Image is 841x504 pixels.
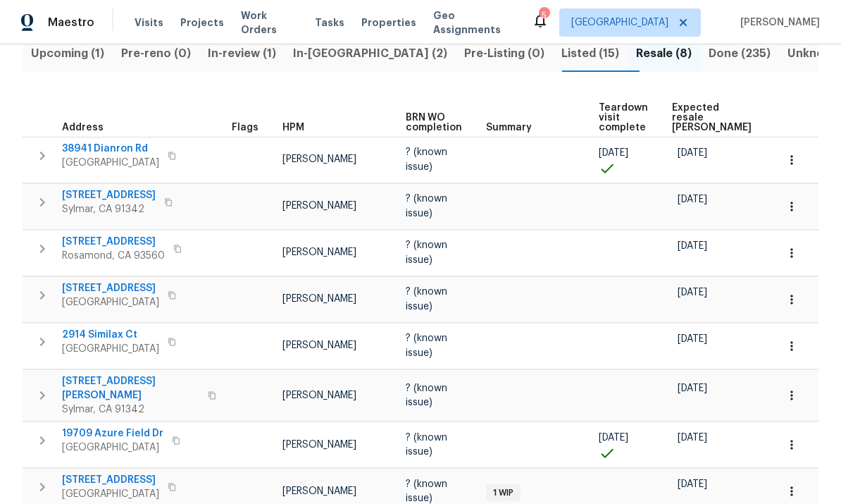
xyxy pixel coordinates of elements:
[678,288,707,297] span: [DATE]
[406,147,447,171] span: ? (known issue)
[599,148,628,158] span: [DATE]
[709,44,771,63] span: Done (235)
[282,391,356,400] span: [PERSON_NAME]
[486,123,532,133] span: Summary
[62,402,199,417] span: Sylmar, CA 91342
[62,426,163,441] span: 19709 Azure Field Dr
[282,486,356,496] span: [PERSON_NAME]
[62,441,163,455] span: [GEOGRAPHIC_DATA]
[62,142,159,156] span: 38941 Dianron Rd
[433,8,515,37] span: Geo Assignments
[678,479,707,489] span: [DATE]
[282,294,356,304] span: [PERSON_NAME]
[539,8,549,23] div: 5
[232,123,258,133] span: Flags
[735,16,820,30] span: [PERSON_NAME]
[62,235,165,249] span: [STREET_ADDRESS]
[62,249,165,263] span: Rosamond, CA 93560
[282,201,356,211] span: [PERSON_NAME]
[678,383,707,393] span: [DATE]
[31,44,104,63] span: Upcoming (1)
[678,241,707,251] span: [DATE]
[406,194,447,218] span: ? (known issue)
[406,287,447,311] span: ? (known issue)
[62,188,156,202] span: [STREET_ADDRESS]
[62,342,159,356] span: [GEOGRAPHIC_DATA]
[208,44,276,63] span: In-review (1)
[62,202,156,216] span: Sylmar, CA 91342
[62,281,159,295] span: [STREET_ADDRESS]
[315,18,344,27] span: Tasks
[561,44,619,63] span: Listed (15)
[180,16,224,30] span: Projects
[48,16,94,30] span: Maestro
[599,103,648,133] span: Teardown visit complete
[406,479,447,503] span: ? (known issue)
[121,44,191,63] span: Pre-reno (0)
[406,113,462,133] span: BRN WO completion
[487,487,519,499] span: 1 WIP
[406,240,447,264] span: ? (known issue)
[406,383,447,407] span: ? (known issue)
[678,195,707,204] span: [DATE]
[135,16,163,30] span: Visits
[571,16,668,30] span: [GEOGRAPHIC_DATA]
[282,123,304,133] span: HPM
[678,334,707,344] span: [DATE]
[672,103,752,133] span: Expected resale [PERSON_NAME]
[62,473,159,487] span: [STREET_ADDRESS]
[282,440,356,450] span: [PERSON_NAME]
[636,44,692,63] span: Resale (8)
[62,295,159,309] span: [GEOGRAPHIC_DATA]
[62,328,159,342] span: 2914 Similax Ct
[282,247,356,257] span: [PERSON_NAME]
[464,44,544,63] span: Pre-Listing (0)
[678,433,707,443] span: [DATE]
[599,433,628,443] span: [DATE]
[62,156,159,170] span: [GEOGRAPHIC_DATA]
[406,333,447,357] span: ? (known issue)
[282,340,356,350] span: [PERSON_NAME]
[293,44,447,63] span: In-[GEOGRAPHIC_DATA] (2)
[62,123,104,133] span: Address
[678,148,707,158] span: [DATE]
[241,8,298,37] span: Work Orders
[62,487,159,501] span: [GEOGRAPHIC_DATA]
[282,154,356,164] span: [PERSON_NAME]
[361,16,416,30] span: Properties
[406,433,447,457] span: ? (known issue)
[62,374,199,402] span: [STREET_ADDRESS][PERSON_NAME]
